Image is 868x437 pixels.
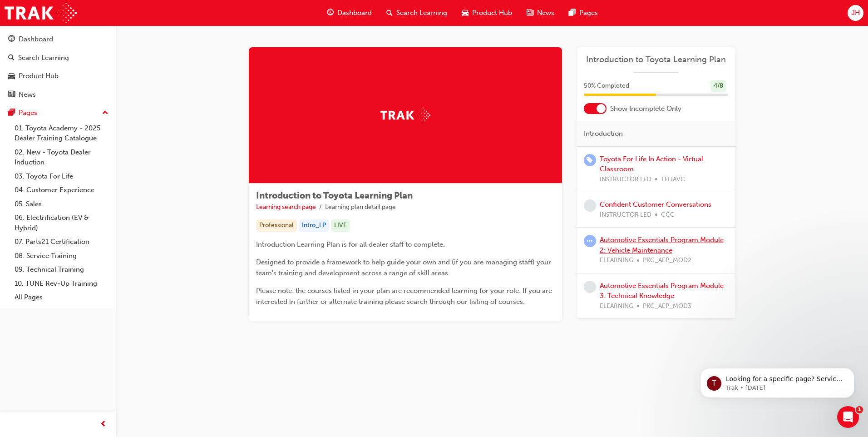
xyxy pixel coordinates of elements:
span: ELEARNING [600,301,633,312]
span: Designed to provide a framework to help guide your own and (if you are managing staff) your team'... [256,258,553,277]
iframe: Intercom live chat [837,406,859,428]
span: Introduction Learning Plan is for all dealer staff to complete. [256,240,445,248]
span: TFLIAVC [661,174,685,185]
span: INSTRUCTOR LED [600,210,651,220]
span: Please note: the courses listed in your plan are recommended learning for your role. If you are i... [256,287,554,306]
span: Show Incomplete Only [610,104,681,114]
button: Pages [4,104,112,121]
iframe: Intercom notifications message [686,349,868,412]
a: Learning search page [256,203,316,211]
a: 05. Sales [11,197,112,211]
a: 02. New - Toyota Dealer Induction [11,145,112,169]
span: Product Hub [472,8,512,18]
span: learningRecordVerb_ENROLL-icon [584,154,596,166]
div: Professional [256,219,297,232]
span: CCC [661,210,675,220]
span: learningRecordVerb_NONE-icon [584,199,596,212]
a: Automotive Essentials Program Module 3: Technical Knowledge [600,282,724,300]
div: 4 / 8 [710,80,726,92]
a: car-iconProduct Hub [454,4,519,22]
span: 50 % Completed [584,81,629,91]
span: JH [851,8,860,18]
a: 03. Toyota For Life [11,169,112,184]
a: 08. Service Training [11,249,112,263]
span: up-icon [102,107,108,119]
a: 07. Parts21 Certification [11,235,112,249]
div: LIVE [331,219,350,232]
button: JH [848,5,863,21]
a: All Pages [11,290,112,304]
a: Introduction to Toyota Learning Plan [584,55,728,65]
span: ELEARNING [600,255,633,266]
a: 01. Toyota Academy - 2025 Dealer Training Catalogue [11,121,112,145]
div: Dashboard [19,34,53,45]
a: guage-iconDashboard [320,4,379,22]
div: Search Learning [18,53,69,63]
span: guage-icon [8,35,15,44]
a: Confident Customer Conversations [600,200,711,209]
img: Trak [380,108,430,122]
a: Product Hub [4,68,112,84]
button: DashboardSearch LearningProduct HubNews [4,29,112,104]
div: Product Hub [19,71,59,81]
a: search-iconSearch Learning [379,4,454,22]
span: car-icon [8,72,15,80]
a: Automotive Essentials Program Module 2: Vehicle Maintenance [600,236,724,254]
span: news-icon [8,91,15,99]
span: learningRecordVerb_NONE-icon [584,281,596,293]
span: news-icon [527,7,533,19]
span: pages-icon [8,109,15,117]
span: Pages [579,8,598,18]
div: News [19,89,36,100]
img: Trak [5,3,77,23]
a: 10. TUNE Rev-Up Training [11,277,112,291]
a: Toyota For Life In Action - Virtual Classroom [600,155,703,174]
span: 1 [856,406,863,413]
span: car-icon [462,7,469,19]
a: pages-iconPages [562,4,605,22]
a: 06. Electrification (EV & Hybrid) [11,211,112,235]
span: Introduction to Toyota Learning Plan [256,190,413,201]
div: Pages [19,108,37,118]
span: Search Learning [396,8,447,18]
a: News [4,86,112,103]
span: search-icon [386,7,393,19]
div: Intro_LP [299,219,329,232]
a: Search Learning [4,50,112,66]
a: news-iconNews [519,4,562,22]
li: Learning plan detail page [325,202,396,213]
a: 04. Customer Experience [11,183,112,197]
span: search-icon [8,54,15,62]
a: 09. Technical Training [11,263,112,277]
span: pages-icon [569,7,576,19]
span: INSTRUCTOR LED [600,174,651,185]
span: PKC_AEP_MOD3 [643,301,691,312]
span: prev-icon [100,419,107,430]
a: Dashboard [4,31,112,48]
span: learningRecordVerb_ATTEMPT-icon [584,235,596,247]
span: Introduction [584,129,623,139]
span: News [537,8,554,18]
span: Dashboard [337,8,372,18]
span: PKC_AEP_MOD2 [643,255,691,266]
span: guage-icon [327,7,334,19]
